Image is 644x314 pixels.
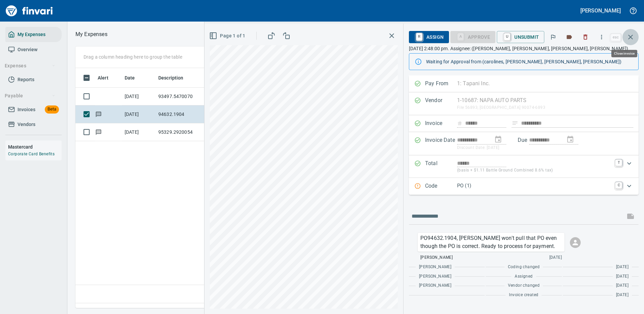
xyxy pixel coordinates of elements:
[5,62,56,70] span: Expenses
[156,123,216,141] td: 95329.2920054
[122,123,156,141] td: [DATE]
[5,72,62,87] a: Reports
[616,264,629,271] span: [DATE]
[18,45,37,54] span: Overview
[425,159,457,174] p: Total
[457,167,611,174] p: (basis + $1.11 Battle Ground Combined 8.6% tax)
[122,105,156,123] td: [DATE]
[504,33,510,40] a: U
[580,7,621,14] h5: [PERSON_NAME]
[5,102,62,117] a: InvoicesBeta
[419,273,451,280] span: [PERSON_NAME]
[616,292,629,299] span: [DATE]
[425,182,457,191] p: Code
[18,105,35,114] span: Invoices
[611,34,621,41] a: esc
[125,74,144,82] span: Date
[457,182,611,190] p: PO (1)
[98,74,108,82] span: Alert
[616,282,629,289] span: [DATE]
[5,42,62,57] a: Overview
[158,74,184,82] span: Description
[497,31,544,43] button: UUnsubmit
[409,45,639,52] p: [DATE] 2:48:00 pm. Assignee: ([PERSON_NAME], [PERSON_NAME], [PERSON_NAME], [PERSON_NAME])
[45,105,59,113] span: Beta
[419,264,451,271] span: [PERSON_NAME]
[549,254,562,261] span: [DATE]
[208,30,248,42] button: Page 1 of 1
[508,264,540,271] span: Coding changed
[616,273,629,280] span: [DATE]
[615,159,622,166] a: T
[156,88,216,105] td: 93497.5470070
[2,60,58,72] button: Expenses
[8,143,62,151] h6: Mastercard
[579,5,622,16] button: [PERSON_NAME]
[98,74,117,82] span: Alert
[416,33,422,40] a: R
[75,30,107,38] nav: breadcrumb
[2,90,58,102] button: Payable
[426,56,633,68] div: Waiting for Approval from (carolines, [PERSON_NAME], [PERSON_NAME], [PERSON_NAME])
[420,254,453,261] span: [PERSON_NAME]
[5,117,62,132] a: Vendors
[122,88,156,105] td: [DATE]
[409,178,639,195] div: Expand
[95,130,102,134] span: Has messages
[409,31,449,43] button: RAssign
[18,30,45,39] span: My Expenses
[419,282,451,289] span: [PERSON_NAME]
[5,27,62,42] a: My Expenses
[409,155,639,178] div: Expand
[5,92,56,100] span: Payable
[414,31,444,43] span: Assign
[95,112,102,116] span: Has messages
[509,292,538,299] span: Invoice created
[75,30,107,38] p: My Expenses
[502,31,539,43] span: Unsubmit
[158,74,192,82] span: Description
[515,273,533,280] span: Assigned
[156,105,216,123] td: 94632.1904
[4,3,55,19] img: Finvari
[420,234,562,250] p: PO94632.1904, [PERSON_NAME] won't pull that PO even though the PO is correct. Ready to process fo...
[84,54,182,60] p: Drag a column heading here to group the table
[615,182,622,189] a: C
[418,233,565,252] div: Click for options
[211,32,245,40] span: Page 1 of 1
[8,152,55,156] a: Corporate Card Benefits
[18,120,35,129] span: Vendors
[18,75,34,84] span: Reports
[125,74,135,82] span: Date
[622,208,639,224] span: This records your message into the invoice and notifies anyone mentioned
[508,282,540,289] span: Vendor changed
